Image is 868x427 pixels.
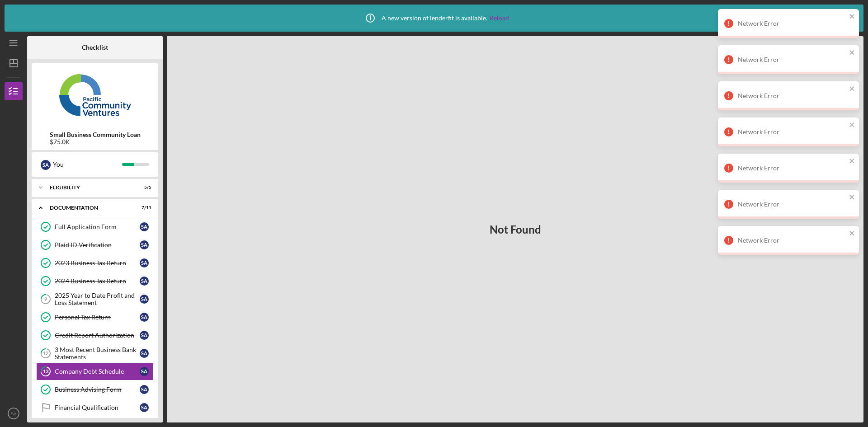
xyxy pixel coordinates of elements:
div: S A [140,313,149,322]
button: close [849,193,855,202]
a: 13Company Debt ScheduleSA [36,362,154,380]
h3: Not Found [490,223,541,236]
a: Financial QualificationSA [36,399,154,417]
div: Network Error [738,237,846,244]
div: Personal Tax Return [55,314,140,321]
div: 2024 Business Tax Return [55,277,140,285]
div: S A [140,295,149,304]
div: Network Error [738,56,846,63]
div: 5 / 5 [135,185,151,190]
div: A new version of lenderfit is available. [359,7,509,29]
div: S A [140,331,149,340]
div: 2025 Year to Date Profit and Loss Statement [55,292,140,306]
div: Network Error [738,20,846,27]
div: S A [140,277,149,286]
div: 7 / 11 [135,205,151,211]
a: 2024 Business Tax ReturnSA [36,272,154,290]
a: Credit Report AuthorizationSA [36,326,154,344]
div: Network Error [738,92,846,99]
div: Network Error [738,201,846,208]
a: Personal Tax ReturnSA [36,308,154,326]
button: close [849,13,855,21]
img: Product logo [32,68,158,122]
div: S A [140,240,149,249]
div: S A [140,349,149,358]
div: Full Application Form [55,223,140,230]
a: 2023 Business Tax ReturnSA [36,254,154,272]
div: You [53,157,122,172]
div: S A [41,160,51,170]
div: 2023 Business Tax Return [55,259,140,267]
div: S A [140,367,149,376]
button: close [849,49,855,57]
div: Business Advising Form [55,386,140,393]
a: Full Application FormSA [36,218,154,236]
b: Small Business Community Loan [50,131,141,138]
button: close [849,157,855,166]
div: Eligibility [50,185,129,190]
tspan: 9 [44,296,47,302]
div: Financial Qualification [55,404,140,411]
b: Checklist [82,44,108,51]
div: Network Error [738,128,846,136]
a: Business Advising FormSA [36,380,154,399]
button: close [849,121,855,130]
div: $75.0K [50,138,141,145]
tspan: 13 [43,369,48,375]
text: SA [11,411,17,416]
div: S A [140,385,149,394]
div: 3 Most Recent Business Bank Statements [55,346,140,361]
button: SA [5,404,23,422]
button: close [849,85,855,94]
a: 92025 Year to Date Profit and Loss StatementSA [36,290,154,308]
div: Company Debt Schedule [55,368,140,375]
div: S A [140,403,149,412]
tspan: 12 [43,351,48,357]
div: Credit Report Authorization [55,332,140,339]
a: 123 Most Recent Business Bank StatementsSA [36,344,154,362]
div: Network Error [738,164,846,172]
div: Plaid ID Verification [55,241,140,249]
div: S A [140,258,149,267]
div: Documentation [50,205,129,211]
a: Plaid ID VerificationSA [36,236,154,254]
button: close [849,230,855,238]
a: Reload [490,14,509,22]
div: S A [140,222,149,231]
